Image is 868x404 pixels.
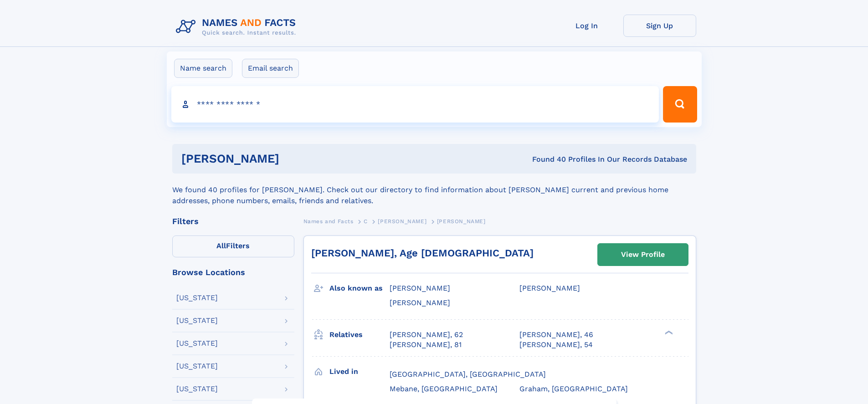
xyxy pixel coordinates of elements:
[663,86,697,123] button: Search Button
[406,154,687,164] div: Found 40 Profiles In Our Records Database
[550,15,623,37] a: Log In
[621,244,665,265] div: View Profile
[519,384,628,393] span: Graham, [GEOGRAPHIC_DATA]
[181,153,406,164] h1: [PERSON_NAME]
[176,363,218,370] div: [US_STATE]
[378,215,426,227] a: [PERSON_NAME]
[303,215,354,227] a: Names and Facts
[390,370,546,378] span: [GEOGRAPHIC_DATA], [GEOGRAPHIC_DATA]
[364,218,368,225] span: C
[172,235,294,257] label: Filters
[172,217,294,225] div: Filters
[598,244,688,266] a: View Profile
[174,59,232,78] label: Name search
[176,340,218,347] div: [US_STATE]
[329,327,390,343] h3: Relatives
[329,281,390,296] h3: Also known as
[216,241,226,250] span: All
[390,330,463,340] a: [PERSON_NAME], 62
[242,59,299,78] label: Email search
[663,329,673,335] div: ❯
[390,298,450,307] span: [PERSON_NAME]
[390,340,462,350] a: [PERSON_NAME], 81
[172,174,696,206] div: We found 40 profiles for [PERSON_NAME]. Check out our directory to find information about [PERSON...
[519,330,593,340] a: [PERSON_NAME], 46
[172,268,294,276] div: Browse Locations
[364,215,368,227] a: C
[437,218,486,225] span: [PERSON_NAME]
[519,284,580,292] span: [PERSON_NAME]
[176,294,218,302] div: [US_STATE]
[329,364,390,379] h3: Lived in
[176,317,218,324] div: [US_STATE]
[390,384,498,393] span: Mebane, [GEOGRAPHIC_DATA]
[623,15,696,37] a: Sign Up
[171,86,659,123] input: search input
[519,340,593,350] a: [PERSON_NAME], 54
[311,247,534,259] a: [PERSON_NAME], Age [DEMOGRAPHIC_DATA]
[176,385,218,393] div: [US_STATE]
[390,284,450,292] span: [PERSON_NAME]
[172,15,303,39] img: Logo Names and Facts
[378,218,426,225] span: [PERSON_NAME]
